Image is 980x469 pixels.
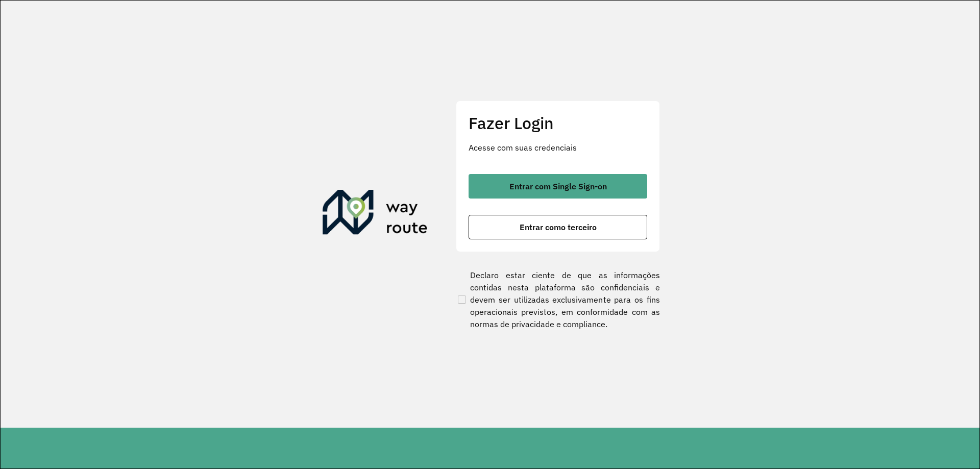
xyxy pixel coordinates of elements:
p: Acesse com suas credenciais [469,141,647,154]
button: button [469,215,647,239]
h2: Fazer Login [469,113,647,133]
button: button [469,174,647,199]
img: Roteirizador AmbevTech [323,190,428,239]
label: Declaro estar ciente de que as informações contidas nesta plataforma são confidenciais e devem se... [456,269,660,330]
span: Entrar com Single Sign-on [509,182,607,190]
span: Entrar como terceiro [520,223,597,231]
